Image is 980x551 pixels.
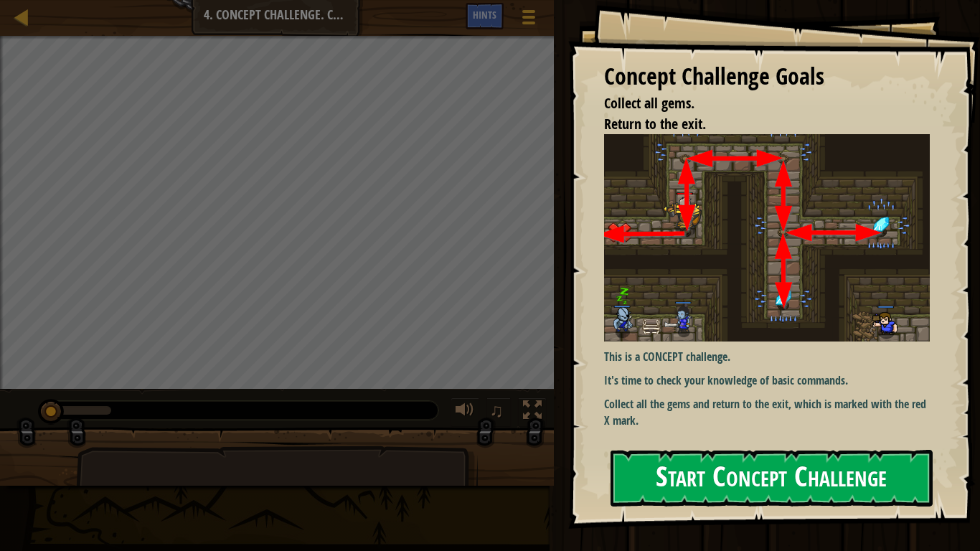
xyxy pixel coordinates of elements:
p: This is a CONCEPT challenge. [604,349,930,365]
span: Collect all gems. [604,93,694,113]
button: Start Concept Challenge [611,450,933,507]
button: Show game menu [511,3,547,37]
span: Hints [473,8,496,22]
button: Toggle fullscreen [518,397,547,427]
span: Return to the exit. [604,114,706,133]
p: Collect all the gems and return to the exit, which is marked with the red X mark. [604,396,930,429]
div: Concept Challenge Goals [604,60,930,93]
span: ♫ [489,400,504,421]
li: Collect all gems. [586,93,926,114]
p: It's time to check your knowledge of basic commands. [604,372,930,389]
li: Return to the exit. [586,114,926,135]
button: ♫ [486,397,511,427]
img: First assesment [604,134,930,342]
button: Adjust volume [451,397,479,427]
